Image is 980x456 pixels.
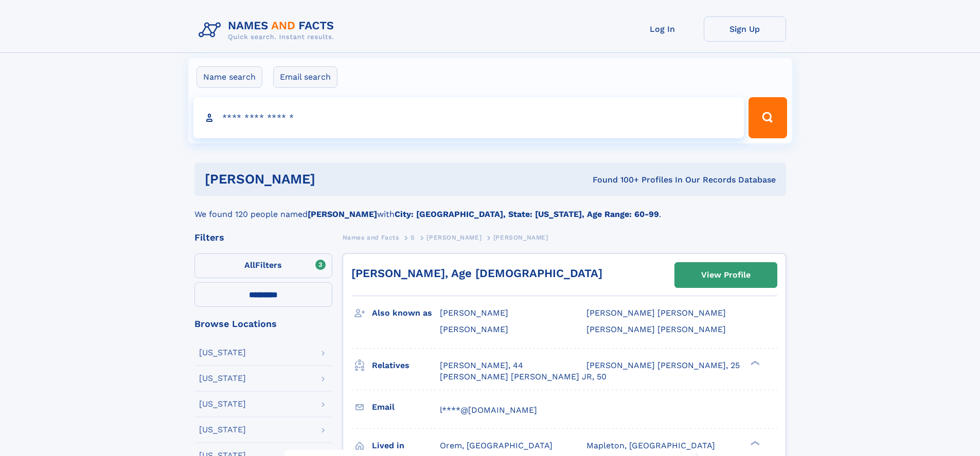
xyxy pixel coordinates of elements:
[426,231,482,244] a: [PERSON_NAME]
[493,234,548,241] span: [PERSON_NAME]
[351,267,602,280] a: [PERSON_NAME], Age [DEMOGRAPHIC_DATA]
[194,16,343,44] img: Logo Names and Facts
[749,97,787,138] button: Search Button
[193,97,744,138] input: search input
[586,308,726,318] span: [PERSON_NAME] [PERSON_NAME]
[411,234,415,241] span: S
[586,324,726,334] span: [PERSON_NAME] [PERSON_NAME]
[748,440,760,446] div: ❯
[194,253,332,278] label: Filters
[411,231,415,244] a: S
[440,308,508,318] span: [PERSON_NAME]
[199,374,246,382] div: [US_STATE]
[205,173,454,186] h1: [PERSON_NAME]
[454,174,776,186] div: Found 100+ Profiles In Our Records Database
[440,441,553,450] span: Orem, [GEOGRAPHIC_DATA]
[586,360,740,371] a: [PERSON_NAME] [PERSON_NAME], 25
[199,426,246,434] div: [US_STATE]
[194,233,332,242] div: Filters
[308,209,377,219] b: [PERSON_NAME]
[199,349,246,357] div: [US_STATE]
[675,263,777,287] a: View Profile
[197,66,262,88] label: Name search
[440,371,607,382] a: [PERSON_NAME] [PERSON_NAME] JR, 50
[704,16,786,42] a: Sign Up
[586,441,715,450] span: Mapleton, [GEOGRAPHIC_DATA]
[440,324,508,334] span: [PERSON_NAME]
[701,263,751,287] div: View Profile
[426,234,482,241] span: [PERSON_NAME]
[273,66,337,88] label: Email search
[395,209,659,219] b: City: [GEOGRAPHIC_DATA], State: [US_STATE], Age Range: 60-99
[343,231,399,244] a: Names and Facts
[372,357,440,374] h3: Relatives
[199,400,246,408] div: [US_STATE]
[194,196,786,221] div: We found 120 people named with .
[244,260,255,270] span: All
[372,398,440,416] h3: Email
[440,360,523,371] a: [PERSON_NAME], 44
[372,304,440,322] h3: Also known as
[372,437,440,454] h3: Lived in
[194,319,332,329] div: Browse Locations
[621,16,704,42] a: Log In
[748,359,760,366] div: ❯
